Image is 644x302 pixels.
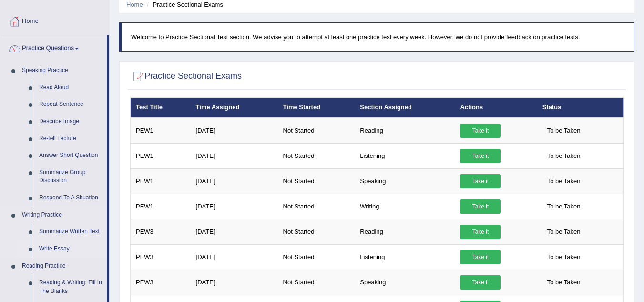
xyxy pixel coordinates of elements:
[355,98,455,118] th: Section Assigned
[460,225,501,239] a: Take it
[460,124,501,138] a: Take it
[35,96,107,113] a: Repeat Sentence
[191,118,278,144] td: [DATE]
[542,199,585,214] span: To be Taken
[35,189,107,207] a: Respond To A Situation
[18,258,107,275] a: Reading Practice
[131,244,191,270] td: PEW3
[191,143,278,168] td: [DATE]
[191,194,278,219] td: [DATE]
[355,219,455,244] td: Reading
[131,32,624,42] p: Welcome to Practice Sectional Test section. We advise you to attempt at least one practice test e...
[460,149,501,163] a: Take it
[355,244,455,270] td: Listening
[460,199,501,214] a: Take it
[0,8,109,32] a: Home
[131,219,191,244] td: PEW3
[278,194,355,219] td: Not Started
[35,274,107,300] a: Reading & Writing: Fill In The Blanks
[35,223,107,240] a: Summarize Written Text
[131,270,191,295] td: PEW3
[130,69,242,83] h2: Practice Sectional Exams
[131,98,191,118] th: Test Title
[455,98,537,118] th: Actions
[18,62,107,79] a: Speaking Practice
[0,35,107,59] a: Practice Questions
[278,98,355,118] th: Time Started
[278,143,355,168] td: Not Started
[460,275,501,290] a: Take it
[542,149,585,163] span: To be Taken
[278,118,355,144] td: Not Started
[355,168,455,194] td: Speaking
[542,174,585,188] span: To be Taken
[542,250,585,264] span: To be Taken
[542,124,585,138] span: To be Taken
[35,113,107,130] a: Describe Image
[191,98,278,118] th: Time Assigned
[191,270,278,295] td: [DATE]
[355,118,455,144] td: Reading
[278,270,355,295] td: Not Started
[460,174,501,188] a: Take it
[35,130,107,147] a: Re-tell Lecture
[35,147,107,164] a: Answer Short Question
[355,270,455,295] td: Speaking
[355,143,455,168] td: Listening
[35,79,107,96] a: Read Aloud
[191,168,278,194] td: [DATE]
[278,168,355,194] td: Not Started
[191,244,278,270] td: [DATE]
[278,244,355,270] td: Not Started
[131,168,191,194] td: PEW1
[126,1,143,8] a: Home
[278,219,355,244] td: Not Started
[542,275,585,290] span: To be Taken
[131,143,191,168] td: PEW1
[131,194,191,219] td: PEW1
[35,164,107,189] a: Summarize Group Discussion
[131,118,191,144] td: PEW1
[355,194,455,219] td: Writing
[542,225,585,239] span: To be Taken
[18,207,107,224] a: Writing Practice
[35,240,107,258] a: Write Essay
[191,219,278,244] td: [DATE]
[460,250,501,264] a: Take it
[537,98,624,118] th: Status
